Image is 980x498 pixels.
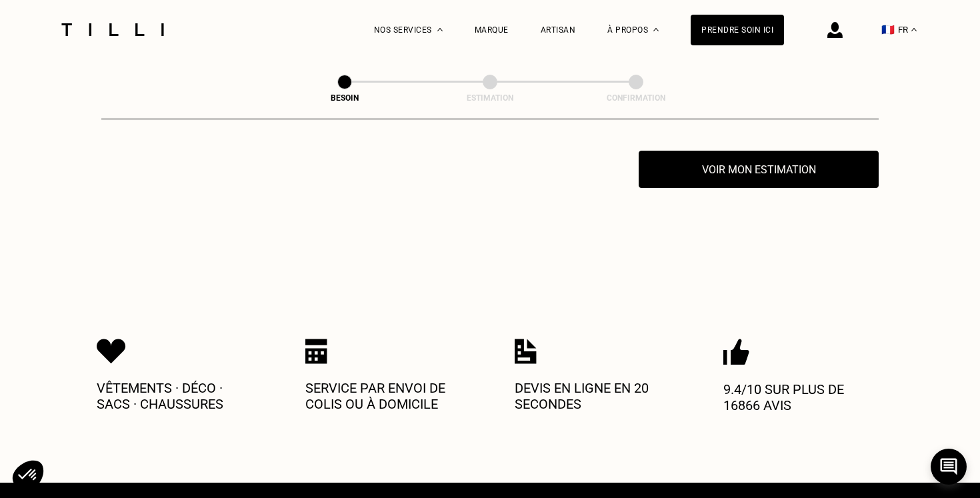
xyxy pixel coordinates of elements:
[515,339,537,364] img: Icon
[881,23,895,36] span: 🇫🇷
[278,93,411,103] div: Besoin
[97,380,257,412] p: Vêtements · Déco · Sacs · Chaussures
[691,15,784,45] a: Prendre soin ici
[437,28,443,31] img: Menu déroulant
[57,23,169,36] img: Logo du service de couturière Tilli
[723,381,883,413] p: 9.4/10 sur plus de 16866 avis
[827,22,843,38] img: icône connexion
[639,151,879,188] button: Voir mon estimation
[653,28,659,31] img: Menu déroulant à propos
[569,93,703,103] div: Confirmation
[515,380,675,412] p: Devis en ligne en 20 secondes
[541,25,576,35] a: Artisan
[911,28,917,31] img: menu déroulant
[723,339,749,365] img: Icon
[305,339,327,364] img: Icon
[423,93,557,103] div: Estimation
[305,380,465,412] p: Service par envoi de colis ou à domicile
[475,25,509,35] a: Marque
[97,339,126,364] img: Icon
